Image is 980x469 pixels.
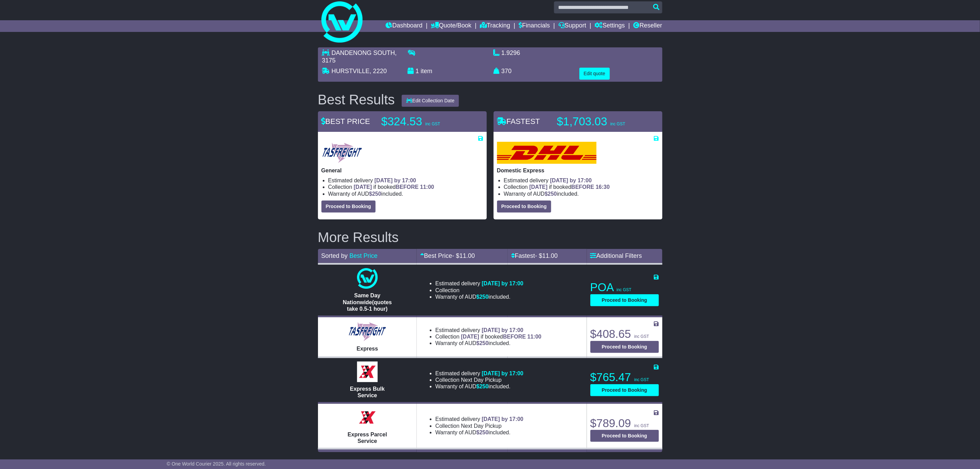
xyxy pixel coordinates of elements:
[416,68,419,75] span: 1
[482,370,523,376] span: [DATE] by 17:00
[504,191,659,197] li: Warranty of AUD included.
[557,115,643,128] p: $1,703.03
[558,20,586,32] a: Support
[348,432,387,444] span: Express Parcel Service
[435,429,523,436] li: Warranty of AUD included.
[529,184,610,190] span: if booked
[476,430,489,435] span: $
[420,252,475,259] a: Best Price- $11.00
[321,117,370,126] span: BEST PRICE
[421,68,433,75] span: item
[435,280,523,287] li: Estimated delivery
[357,362,378,382] img: Border Express: Express Bulk Service
[596,184,610,190] span: 16:30
[381,115,467,128] p: $324.53
[461,334,541,340] span: if booked
[452,252,475,259] span: - $
[480,340,489,346] span: 250
[328,184,483,190] li: Collection
[435,383,523,390] li: Warranty of AUD included.
[425,122,440,126] span: inc GST
[480,430,489,435] span: 250
[476,340,489,346] span: $
[482,281,523,286] span: [DATE] by 17:00
[321,201,376,213] button: Proceed to Booking
[321,252,348,259] span: Sorted by
[476,294,489,300] span: $
[435,294,523,300] li: Warranty of AUD included.
[497,201,551,213] button: Proceed to Booking
[590,294,659,306] button: Proceed to Booking
[590,252,642,259] a: Additional Filters
[459,252,475,259] span: 11.00
[590,327,659,341] p: $408.65
[529,184,547,190] span: [DATE]
[354,184,434,190] span: if booked
[617,287,631,292] span: inc GST
[357,346,378,352] span: Express
[332,68,370,75] span: HURSTVILLE
[321,142,363,164] img: Tasfreight: General
[435,377,523,383] li: Collection
[318,230,662,245] h2: More Results
[461,377,501,383] span: Next Day Pickup
[504,184,659,190] li: Collection
[461,423,501,429] span: Next Day Pickup
[435,340,541,346] li: Warranty of AUD included.
[590,416,659,430] p: $789.09
[511,252,558,259] a: Fastest- $11.00
[503,334,526,340] span: BEFORE
[482,416,523,422] span: [DATE] by 17:00
[435,287,523,294] li: Collection
[375,178,416,183] span: [DATE] by 17:00
[571,184,594,190] span: BEFORE
[590,370,659,384] p: $765.47
[357,407,378,428] img: Border Express: Express Parcel Service
[497,142,597,164] img: DHL: Domestic Express
[634,377,649,382] span: inc GST
[167,461,266,467] span: © One World Courier 2025. All rights reserved.
[548,191,557,197] span: 250
[480,20,510,32] a: Tracking
[350,252,378,259] a: Best Price
[461,334,479,340] span: [DATE]
[315,92,399,107] div: Best Results
[590,430,659,442] button: Proceed to Booking
[435,333,541,340] li: Collection
[480,384,489,389] span: 250
[354,184,372,190] span: [DATE]
[501,49,520,56] span: 1.9296
[501,68,512,75] span: 370
[396,184,419,190] span: BEFORE
[535,252,558,259] span: - $
[321,167,483,174] p: General
[420,184,434,190] span: 11:00
[542,252,558,259] span: 11.00
[348,321,387,342] img: Tasfreight: Express
[519,20,550,32] a: Financials
[386,20,423,32] a: Dashboard
[402,95,459,107] button: Edit Collection Date
[431,20,471,32] a: Quote/Book
[595,20,625,32] a: Settings
[497,167,659,174] p: Domestic Express
[328,177,483,184] li: Estimated delivery
[332,49,395,56] span: DANDENONG SOUTH
[528,334,542,340] span: 11:00
[350,386,385,398] span: Express Bulk Service
[504,177,659,184] li: Estimated delivery
[435,416,523,422] li: Estimated delivery
[482,327,523,333] span: [DATE] by 17:00
[610,122,625,126] span: inc GST
[435,370,523,377] li: Estimated delivery
[590,341,659,353] button: Proceed to Booking
[634,423,649,428] span: inc GST
[579,68,610,80] button: Edit quote
[633,20,662,32] a: Reseller
[590,384,659,396] button: Proceed to Booking
[328,191,483,197] li: Warranty of AUD included.
[590,281,659,294] p: POA
[497,117,540,126] span: FASTEST
[435,327,541,333] li: Estimated delivery
[370,68,387,75] span: , 2220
